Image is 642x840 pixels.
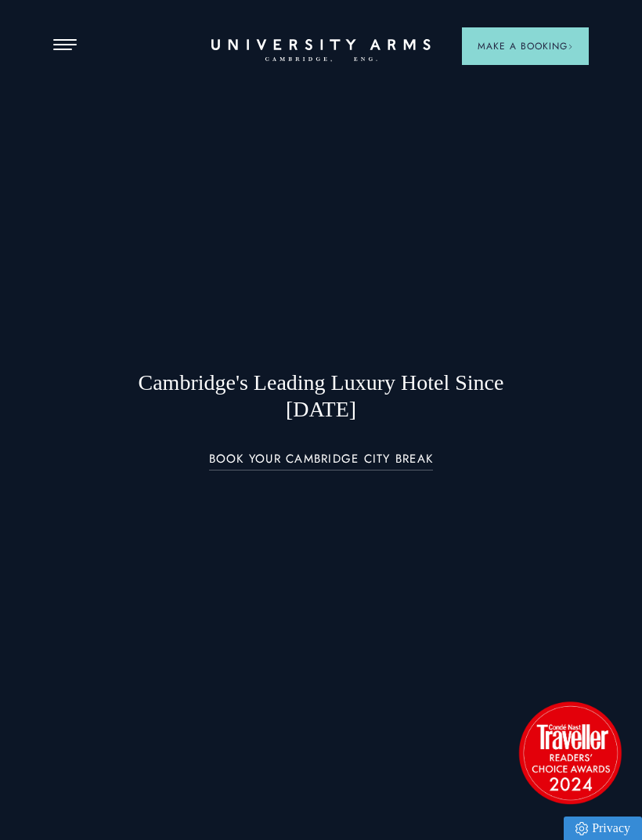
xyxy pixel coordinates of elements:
a: Home [211,39,431,63]
button: Make a BookingArrow icon [462,27,589,65]
a: BOOK YOUR CAMBRIDGE CITY BREAK [209,452,434,470]
img: Privacy [575,822,588,835]
button: Open Menu [53,39,77,52]
img: Arrow icon [568,44,573,49]
span: Make a Booking [478,39,573,53]
img: image-2524eff8f0c5d55edbf694693304c4387916dea5-1501x1501-png [511,694,629,811]
h1: Cambridge's Leading Luxury Hotel Since [DATE] [107,370,536,423]
a: Privacy [564,817,642,840]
